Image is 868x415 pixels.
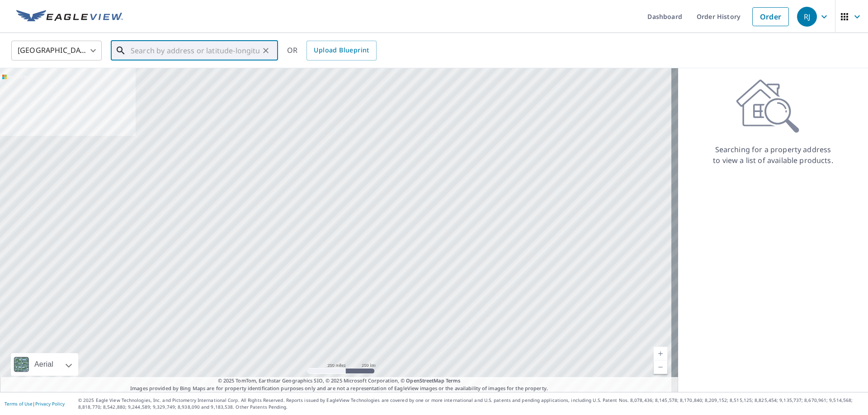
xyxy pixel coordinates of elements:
p: © 2025 Eagle View Technologies, Inc. and Pictometry International Corp. All Rights Reserved. Repo... [78,397,863,410]
a: Current Level 5, Zoom In [654,347,667,360]
div: Aerial [32,353,56,376]
span: Upload Blueprint [314,45,369,56]
a: OpenStreetMap [406,377,444,384]
a: Terms [446,377,461,384]
div: OR [287,41,377,61]
img: EV Logo [16,10,123,23]
div: Aerial [11,353,78,376]
p: | [5,401,65,406]
div: [GEOGRAPHIC_DATA] [11,38,102,63]
p: Searching for a property address to view a list of available products. [712,144,834,166]
a: Privacy Policy [35,401,65,407]
input: Search by address or latitude-longitude [131,38,259,63]
a: Order [752,7,789,26]
button: Clear [259,44,272,57]
a: Current Level 5, Zoom Out [654,360,667,374]
a: Terms of Use [5,401,33,407]
span: © 2025 TomTom, Earthstar Geographics SIO, © 2025 Microsoft Corporation, © [218,377,461,385]
div: RJ [797,7,817,27]
a: Upload Blueprint [307,41,376,61]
